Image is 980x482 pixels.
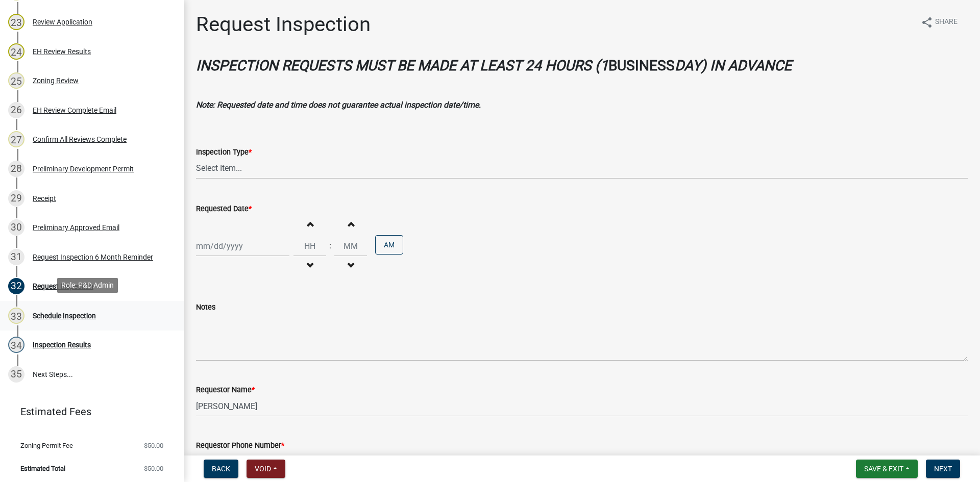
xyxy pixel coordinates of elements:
[921,16,933,29] i: share
[8,308,24,324] div: 33
[196,236,289,257] input: mm/dd/yyyy
[144,465,163,472] span: $50.00
[926,460,960,478] button: Next
[8,190,24,207] div: 29
[934,465,952,473] span: Next
[33,312,96,319] div: Schedule Inspection
[8,337,24,353] div: 34
[33,77,79,84] div: Zoning Review
[247,460,285,478] button: Void
[8,366,24,383] div: 35
[196,149,252,156] label: Inspection Type
[33,224,119,231] div: Preliminary Approved Email
[8,249,24,265] div: 31
[8,131,24,147] div: 27
[196,100,481,110] strong: Note: Requested date and time does not guarantee actual inspection date/time.
[913,12,966,32] button: shareShare
[8,219,24,236] div: 30
[608,57,675,74] strong: BUSINESS
[33,253,153,261] div: Request Inspection 6 Month Reminder
[33,341,91,348] div: Inspection Results
[856,460,918,478] button: Save & Exit
[196,12,371,37] h1: Request Inspection
[20,442,73,449] span: Zoning Permit Fee
[8,161,24,177] div: 28
[33,165,134,172] div: Preliminary Development Permit
[935,16,958,29] span: Share
[8,102,24,118] div: 26
[33,136,127,143] div: Confirm All Reviews Complete
[20,465,65,472] span: Estimated Total
[8,72,24,89] div: 25
[8,14,24,30] div: 23
[8,43,24,60] div: 24
[196,387,255,394] label: Requestor Name
[33,195,56,202] div: Receipt
[196,304,215,311] label: Notes
[326,240,334,252] div: :
[196,206,252,213] label: Requested Date
[8,278,24,294] div: 32
[255,465,271,473] span: Void
[293,236,326,257] input: Hours
[8,401,167,422] a: Estimated Fees
[204,460,238,478] button: Back
[864,465,903,473] span: Save & Exit
[196,442,284,449] label: Requestor Phone Number
[33,48,91,55] div: EH Review Results
[375,235,403,255] button: AM
[334,236,367,257] input: Minutes
[33,107,116,114] div: EH Review Complete Email
[57,278,118,293] div: Role: P&D Admin
[144,442,163,449] span: $50.00
[675,57,792,74] strong: DAY) IN ADVANCE
[33,18,92,26] div: Review Application
[196,57,608,74] strong: INSPECTION REQUESTS MUST BE MADE AT LEAST 24 HOURS (1
[212,465,230,473] span: Back
[33,283,93,290] div: Request Inspection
